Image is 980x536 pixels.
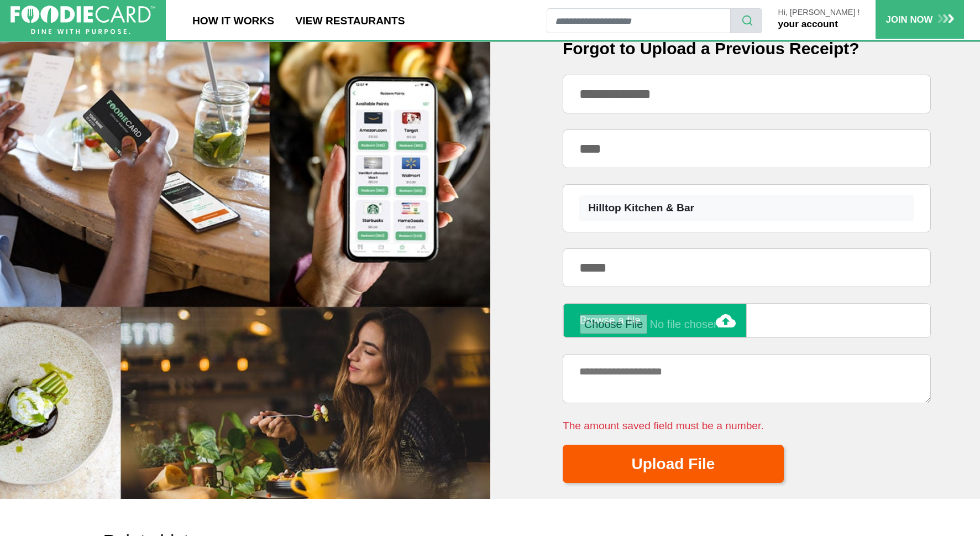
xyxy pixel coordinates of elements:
button: search [730,8,762,33]
input: restaurant search [547,8,731,33]
a: your account [778,18,837,29]
span: The amount saved field must be a number. [563,418,931,434]
div: Hilltop Kitchen & Bar [588,200,905,216]
h6: Forgot to Upload a Previous Receipt? [563,39,931,59]
img: FoodieCard; Eat, Drink, Save, Donate [11,6,155,35]
p: Hi, [PERSON_NAME] ! [778,8,860,17]
button: Hilltop Kitchen & Bar [579,195,915,221]
button: Upload File [563,445,784,483]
